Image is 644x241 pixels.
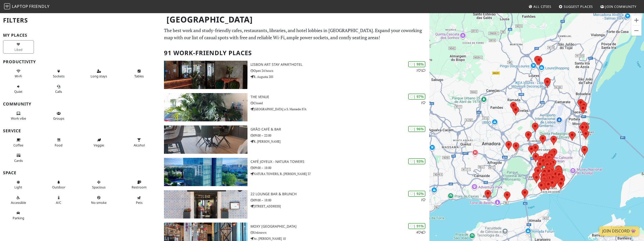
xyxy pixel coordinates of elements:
[14,158,23,163] span: Credit cards
[13,216,24,220] span: Parking
[605,4,636,9] span: Join Community
[251,74,429,79] p: R. Augusta 205
[124,178,155,191] button: Restroom
[43,67,74,80] button: Sockets
[161,93,429,121] a: The VENUE | 97% 1 The VENUE Closed [GEOGRAPHIC_DATA] a S. Mamede 87A
[161,125,429,154] a: Grão Café & Bar | 96% Grão Café & Bar 09:00 – 22:00 R. [PERSON_NAME]
[251,198,429,203] p: 09:00 – 18:00
[43,178,74,191] button: Outdoor
[408,191,425,196] div: | 92%
[533,4,551,9] span: All Cities
[124,136,155,149] button: Alcohol
[84,136,114,149] button: Veggie
[43,82,74,96] button: Calls
[3,128,158,133] h3: Service
[164,125,247,154] img: Grão Café & Bar
[11,116,26,121] span: People working
[53,74,65,78] span: Power sockets
[52,185,65,189] span: Outdoor area
[251,192,429,196] h3: 22 Lounge Bar & Brunch
[136,200,142,205] span: Pet friendly
[251,62,429,67] h3: Lisbon Art Stay Aparthotel
[84,178,114,191] button: Spacious
[94,143,104,147] span: Veggie
[11,200,26,205] span: Accessible
[91,74,107,78] span: Long stays
[43,136,74,149] button: Food
[631,15,641,25] button: Zoom in
[421,198,425,202] p: 1
[408,94,425,99] div: | 97%
[251,230,429,235] p: Unknown
[416,230,425,235] p: 4 4
[3,109,34,123] button: Work vibe
[251,127,429,132] h3: Grão Café & Bar
[3,178,34,191] button: Light
[53,116,64,121] span: Group tables
[251,171,429,176] p: NATURA TOWERS, R. [PERSON_NAME] 37
[92,185,106,189] span: Spacious
[161,61,429,89] a: Lisbon Art Stay Aparthotel | 98% 11 Lisbon Art Stay Aparthotel Open 24 hours R. Augusta 205
[84,67,114,80] button: Long stays
[251,101,429,105] p: Closed
[132,185,147,189] span: Restroom
[161,190,429,218] a: 22 Lounge Bar & Brunch | 92% 1 22 Lounge Bar & Brunch 09:00 – 18:00 [STREET_ADDRESS]
[13,143,23,147] span: Coffee
[134,143,145,147] span: Alcohol
[56,200,61,205] span: Air conditioned
[526,2,553,11] a: All Cities
[251,204,429,209] p: [STREET_ADDRESS]
[84,193,114,207] button: No smoke
[164,158,247,186] img: Café Joyeux - Natura Towers
[408,223,425,229] div: | 91%
[251,68,429,73] p: Open 24 hours
[14,185,22,189] span: Natural light
[421,100,425,105] p: 1
[43,109,74,123] button: Groups
[251,165,429,170] p: 09:00 – 18:00
[12,4,28,9] span: Laptop
[124,193,155,207] button: Pets
[416,68,425,73] p: 1 1
[3,136,34,149] button: Coffee
[29,4,49,9] span: Friendly
[3,33,158,38] h3: My Places
[3,209,34,222] button: Parking
[251,107,429,112] p: [GEOGRAPHIC_DATA] a S. Mamede 87A
[251,95,429,99] h3: The VENUE
[55,143,63,147] span: Food
[134,74,144,78] span: Work-friendly tables
[251,224,429,229] h3: Moxy [GEOGRAPHIC_DATA]
[3,193,34,207] button: Accessible
[4,2,50,11] a: LaptopFriendly LaptopFriendly
[631,26,641,36] button: Zoom out
[164,93,247,121] img: The VENUE
[43,193,74,207] button: A/C
[161,158,429,186] a: Café Joyeux - Natura Towers | 93% Café Joyeux - Natura Towers 09:00 – 18:00 NATURA TOWERS, R. [PE...
[251,236,429,241] p: Av. [PERSON_NAME] 10
[3,59,158,64] h3: Productivity
[408,158,425,164] div: | 93%
[251,133,429,138] p: 09:00 – 22:00
[564,4,593,9] span: Suggest Places
[3,170,158,175] h3: Space
[408,61,425,67] div: | 98%
[162,13,428,27] h1: [GEOGRAPHIC_DATA]
[164,190,247,218] img: 22 Lounge Bar & Brunch
[408,126,425,132] div: | 96%
[599,226,639,236] a: Join Discord 👾
[598,2,638,11] a: Join Community
[91,200,107,205] span: Smoke free
[3,67,34,80] button: Wi-Fi
[164,27,426,41] p: The best work and study-friendly cafes, restaurants, libraries, and hotel lobbies in [GEOGRAPHIC_...
[124,67,155,80] button: Tables
[251,139,429,144] p: R. [PERSON_NAME]
[14,89,23,94] span: Quiet
[3,82,34,96] button: Quiet
[55,89,62,94] span: Video/audio calls
[3,102,158,106] h3: Community
[164,61,247,89] img: Lisbon Art Stay Aparthotel
[251,160,429,164] h3: Café Joyeux - Natura Towers
[3,13,158,28] h2: Filters
[4,3,10,9] img: LaptopFriendly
